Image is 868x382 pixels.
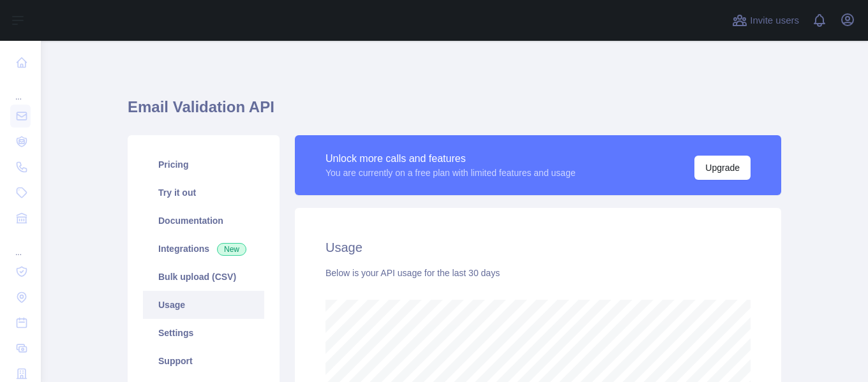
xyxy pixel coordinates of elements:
a: Integrations New [143,235,264,263]
a: Documentation [143,207,264,235]
button: Upgrade [694,156,751,180]
a: Try it out [143,179,264,207]
div: Unlock more calls and features [325,151,576,166]
a: Support [143,347,264,375]
div: Below is your API usage for the last 30 days [325,267,751,279]
div: You are currently on a free plan with limited features and usage [325,166,576,179]
div: ... [10,232,31,258]
a: Pricing [143,151,264,179]
div: ... [10,77,31,102]
span: Invite users [750,13,799,28]
a: Usage [143,291,264,319]
span: New [217,243,246,256]
a: Settings [143,319,264,347]
button: Invite users [730,10,802,31]
a: Bulk upload (CSV) [143,263,264,291]
h1: Email Validation API [128,97,781,128]
h2: Usage [325,239,751,256]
